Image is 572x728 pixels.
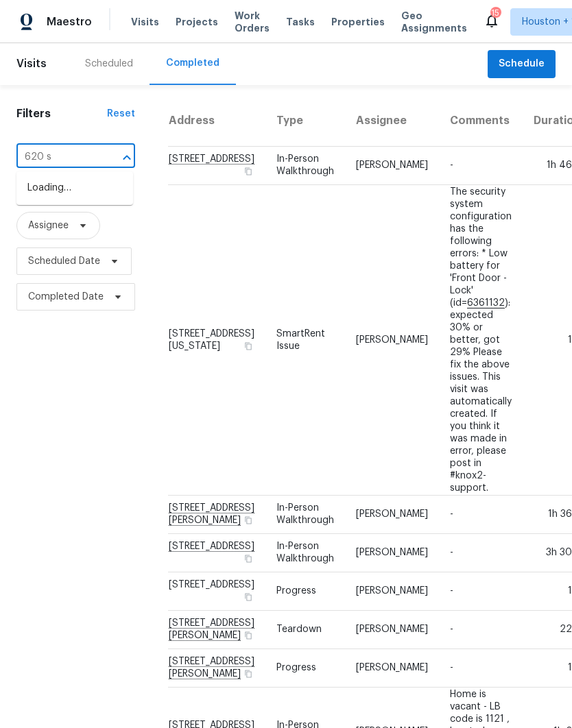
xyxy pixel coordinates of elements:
[439,610,523,648] td: -
[331,16,385,28] span: Properties
[28,254,100,268] span: Scheduled Date
[439,146,523,184] td: -
[16,147,97,168] input: Search for an address...
[345,96,439,147] th: Assignee
[345,146,439,184] td: [PERSON_NAME]
[168,572,265,610] td: [STREET_ADDRESS]
[242,340,254,352] button: Copy Address
[168,96,265,147] th: Address
[16,171,133,205] div: Loading…
[488,50,556,78] button: Schedule
[345,184,439,495] td: [PERSON_NAME]
[16,49,47,80] span: Visits
[439,495,523,533] td: -
[265,184,345,495] td: SmartRent Issue
[47,15,92,29] span: Maestro
[265,572,345,610] td: Progress
[265,648,345,687] td: Progress
[439,96,523,147] th: Comments
[168,184,265,495] td: [STREET_ADDRESS][US_STATE]
[265,495,345,533] td: In-Person Walkthrough
[345,648,439,687] td: [PERSON_NAME]
[265,533,345,572] td: In-Person Walkthrough
[345,495,439,533] td: [PERSON_NAME]
[85,58,133,70] div: Scheduled
[345,610,439,648] td: [PERSON_NAME]
[28,290,104,304] span: Completed Date
[176,16,218,28] span: Projects
[242,629,254,642] button: Copy Address
[242,591,254,603] button: Copy Address
[345,572,439,610] td: [PERSON_NAME]
[242,553,254,565] button: Copy Address
[235,10,270,34] span: Work Orders
[286,17,315,27] span: Tasks
[117,148,136,167] button: Close
[242,165,254,178] button: Copy Address
[439,533,523,572] td: -
[490,8,500,19] div: 15
[265,96,345,147] th: Type
[439,184,523,495] td: The security system configuration has the following errors: * Low battery for 'Front Door - Lock'...
[499,56,545,73] span: Schedule
[439,572,523,610] td: -
[166,57,219,69] div: Completed
[345,533,439,572] td: [PERSON_NAME]
[265,610,345,648] td: Teardown
[242,668,254,680] button: Copy Address
[107,108,135,120] div: Reset
[265,146,345,184] td: In-Person Walkthrough
[242,514,254,526] button: Copy Address
[401,10,467,34] span: Geo Assignments
[16,107,107,121] h1: Filters
[439,648,523,687] td: -
[28,219,69,232] span: Assignee
[131,16,159,28] span: Visits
